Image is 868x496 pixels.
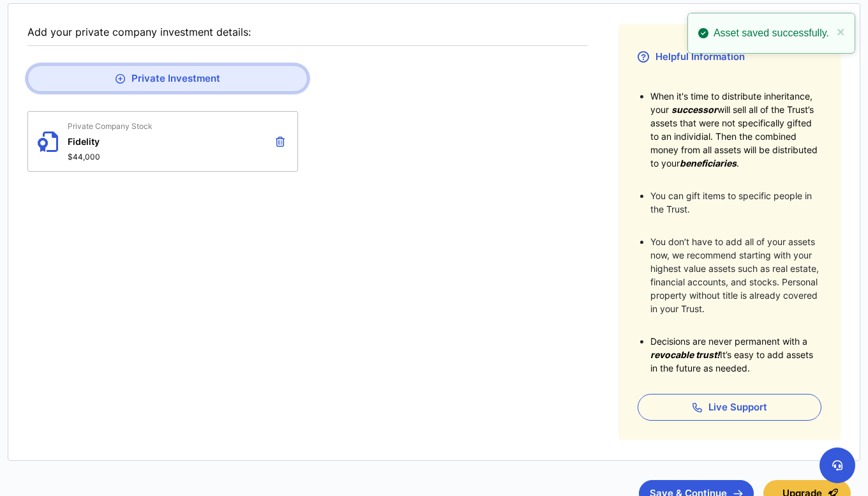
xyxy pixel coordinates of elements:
[671,104,717,115] span: successor
[27,65,308,92] button: Private Investment
[68,136,153,147] span: Fidelity
[837,24,846,43] button: close
[714,26,829,41] span: Asset saved successfully .
[650,336,813,373] span: Decisions are never permanent with a It’s easy to add assets in the future as needed.
[638,43,821,70] h3: Helpful Information
[650,189,821,216] li: You can gift items to specific people in the Trust.
[68,152,153,162] span: $44,000
[638,394,821,421] button: Live Support
[68,121,153,131] span: Private Company Stock
[650,91,818,169] span: When it's time to distribute inheritance, your will sell all of the Trust’s assets that were not ...
[650,349,720,360] span: revocable trust!
[650,235,821,315] li: You don’t have to add all of your assets now, we recommend starting with your highest value asset...
[680,158,737,169] span: beneficiaries
[27,24,588,40] div: Add your private company investment details:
